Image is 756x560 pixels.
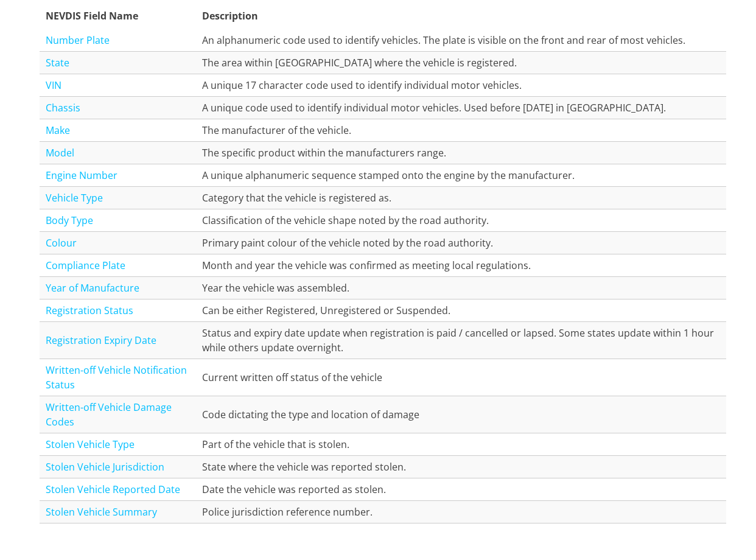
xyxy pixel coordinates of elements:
[46,301,133,314] a: Registration Status
[46,480,180,493] a: Stolen Vehicle Reported Date
[46,233,77,247] a: Colour
[196,94,726,116] td: A unique code used to identify individual motor vehicles. Used before [DATE] in [GEOGRAPHIC_DATA].
[196,274,726,296] td: Year the vehicle was assembled.
[46,98,80,111] a: Chassis
[46,121,70,134] a: Make
[196,453,726,475] td: State where the vehicle was reported stolen.
[46,166,117,179] a: Engine Number
[46,75,61,89] a: VIN
[46,278,139,292] a: Year of Manufacture
[46,30,110,44] a: Number Plate
[46,211,93,224] a: Body Type
[46,435,135,448] a: Stolen Vehicle Type
[196,393,726,430] td: Code dictating the type and location of damage
[46,188,103,201] a: Vehicle Type
[46,256,125,269] a: Compliance Plate
[196,319,726,356] td: Status and expiry date update when registration is paid / cancelled or lapsed. Some states update...
[196,26,726,49] td: An alphanumeric code used to identify vehicles. The plate is visible on the front and rear of mos...
[196,251,726,274] td: Month and year the vehicle was confirmed as meeting local regulations.
[196,229,726,251] td: Primary paint colour of the vehicle noted by the road authority.
[196,206,726,229] td: Classification of the vehicle shape noted by the road authority.
[46,143,74,156] a: Model
[196,430,726,453] td: Part of the vehicle that is stolen.
[196,296,726,319] td: Can be either Registered, Unregistered or Suspended.
[196,116,726,139] td: The manufacturer of the vehicle.
[196,475,726,498] td: Date the vehicle was reported as stolen.
[46,53,69,66] a: State
[196,184,726,206] td: Category that the vehicle is registered as.
[196,498,726,520] td: Police jurisdiction reference number.
[196,71,726,94] td: A unique 17 character code used to identify individual motor vehicles.
[196,49,726,71] td: The area within [GEOGRAPHIC_DATA] where the vehicle is registered.
[196,139,726,161] td: The specific product within the manufacturers range.
[46,331,156,344] a: Registration Expiry Date
[46,502,157,516] a: Stolen Vehicle Summary
[196,356,726,393] td: Current written off status of the vehicle
[46,457,164,471] a: Stolen Vehicle Jurisdiction
[46,397,172,425] a: Written-off Vehicle Damage Codes
[46,360,187,388] a: Written-off Vehicle Notification Status
[196,161,726,184] td: A unique alphanumeric sequence stamped onto the engine by the manufacturer.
